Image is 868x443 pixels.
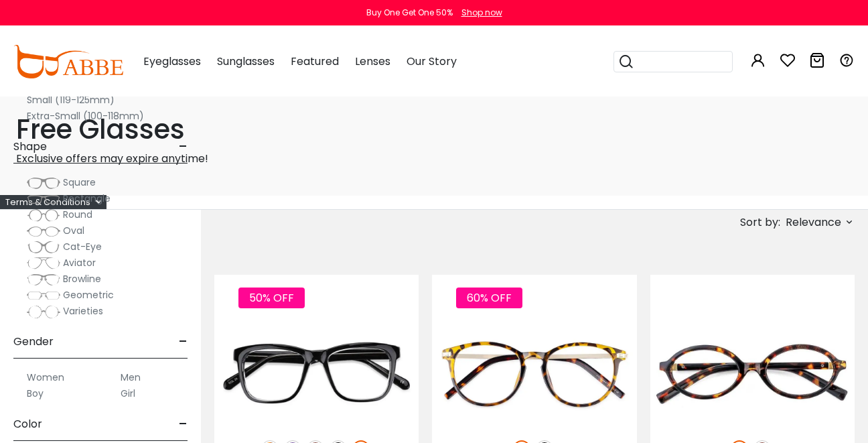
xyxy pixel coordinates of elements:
img: Oval.png [27,225,60,238]
img: Varieties.png [27,305,60,319]
span: 50% OFF [238,288,305,308]
span: - [179,408,188,440]
label: Extra-Small (100-118mm) [27,108,144,124]
img: Square.png [27,176,60,190]
span: Oval [63,224,84,237]
img: abbeglasses.com [13,45,123,78]
span: Sunglasses [217,54,275,69]
span: Our Story [407,54,457,69]
span: Eyeglasses [143,54,201,69]
img: Rectangle.png [27,192,60,206]
div: Buy One Get One 50% [366,7,453,19]
img: Geometric.png [27,289,60,302]
span: Round [63,208,92,221]
label: Boy [27,385,44,401]
span: - [179,326,188,358]
span: Varieties [63,304,103,318]
label: Small (119-125mm) [27,92,115,108]
label: Men [121,369,141,385]
label: Women [27,369,64,385]
a: Shop now [455,7,502,18]
span: - [179,131,188,163]
span: 60% OFF [456,288,522,308]
span: Sort by: [740,214,780,230]
span: Rectangle [63,192,111,205]
span: Relevance [786,210,841,235]
h1: Free Glasses [16,113,852,145]
img: Tortoise Callie - Combination ,Universal Bridge Fit [432,323,636,426]
span: Aviator [63,256,96,269]
img: Round.png [27,208,60,222]
div: Shop now [461,7,502,19]
p: Exclusive offers may expire anytime! [16,151,852,167]
label: Girl [121,385,135,401]
span: Lenses [355,54,390,69]
span: Featured [291,54,339,69]
img: Cat-Eye.png [27,241,60,254]
span: Square [63,176,96,189]
img: Gun Laya - Plastic ,Universal Bridge Fit [214,323,419,426]
span: Geometric [63,288,114,302]
img: Aviator.png [27,257,60,270]
span: Gender [13,326,54,358]
span: Color [13,408,42,440]
img: Tortoise Knowledge - Acetate ,Universal Bridge Fit [650,323,855,426]
img: Browline.png [27,273,60,286]
span: Cat-Eye [63,240,102,253]
span: Browline [63,272,101,286]
span: Shape [13,131,47,163]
